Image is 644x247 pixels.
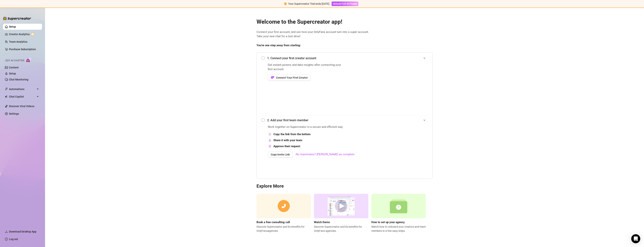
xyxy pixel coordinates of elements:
h3: Explore More [257,183,433,189]
span: expanded [423,57,426,59]
a: OFConnect Your First Creator [268,75,343,81]
button: OFConnect Your First Creator [268,75,311,81]
div: 2. Add your first team member [261,116,428,125]
img: consulting call [257,194,311,218]
h2: Welcome to the Supercreator app! [257,18,433,25]
strong: How to set up your agency [371,220,405,224]
strong: You’re one step away from starting: [257,44,301,47]
strong: Book a free consulting call [257,220,290,224]
span: 1. Connect your first creator account [267,56,428,61]
span: Your Supercreator Trial ends [DATE]. [288,2,330,5]
span: Connect your first account, and see how your OnlyFans account turn into a super account. Take you... [257,30,433,39]
a: Unlock Full AI Power [332,2,358,5]
a: Setup [9,25,16,28]
div: 3 [268,144,272,148]
span: exclamation-circle [284,2,287,5]
strong: Copy the link from the bottom [273,133,311,136]
span: Watch how to onboard your creators and team members in a few easy steps. [371,225,426,233]
span: thunderbolt [5,88,8,91]
span: Copy Invite Link [271,153,290,156]
img: setup agency guide [371,194,426,218]
span: expanded [423,119,426,121]
a: How to set up your agencyWatch how to onboard your creators and team members in a few easy steps. [371,194,426,233]
div: 1 [268,132,272,136]
span: Discover Supercreator and its benefits for OnlyFans agencies [257,225,311,233]
a: Creator Analytics exclamation-circle [9,31,39,37]
a: Book a free consulting callDiscover Supercreator and its benefits for OnlyFansagencies [257,194,311,233]
img: Chat Copilot [5,95,7,98]
img: supercreator demo [314,194,368,218]
button: Copy Invite Link [268,152,293,158]
span: Izzy AI Chatter [5,59,24,62]
span: Work together on Supercreator in a secure and efficient way. [268,125,354,129]
strong: Watch Demo [314,220,330,224]
a: Team Analytics [9,40,27,43]
iframe: Add Creators [353,63,428,111]
a: Content [9,66,19,69]
span: 2. Add your first team member [267,118,428,123]
a: No teammates? [PERSON_NAME] as complete [296,152,354,157]
button: Unlock Full AI Power [332,2,358,6]
span: Download Desktop App [9,230,36,233]
a: Discover Viral Videos [9,105,34,108]
div: Open Intercom Messenger [631,234,640,243]
span: download [5,230,8,233]
a: Log out [9,238,18,241]
img: AI Chatter [26,57,32,63]
strong: Approve their request [273,145,300,148]
a: Setup [9,72,16,75]
a: Watch DemoDiscover Supercreator and its benefits for OnlyFans agencies. [314,194,368,233]
strong: Share it with your team [273,139,302,142]
img: logo-BBDzfeDw.svg [3,17,31,20]
a: Settings [9,112,19,115]
span: Chat Copilot [9,94,36,100]
span: Connect Your First Creator [276,76,308,79]
div: 2 [268,138,272,142]
div: 1. Connect your first creator account [261,54,428,63]
span: Get instant powers and data insights after connecting your first account. [268,63,343,72]
span: Automations [9,86,36,92]
span: Unlock Full AI Power [333,2,357,5]
span: Discover Supercreator and its benefits for OnlyFans agencies. [314,225,368,233]
img: OF [271,76,275,79]
iframe: Adding Team Members [364,125,439,173]
a: Chat Monitoring [9,78,28,81]
a: Purchase Subscription [9,46,39,52]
